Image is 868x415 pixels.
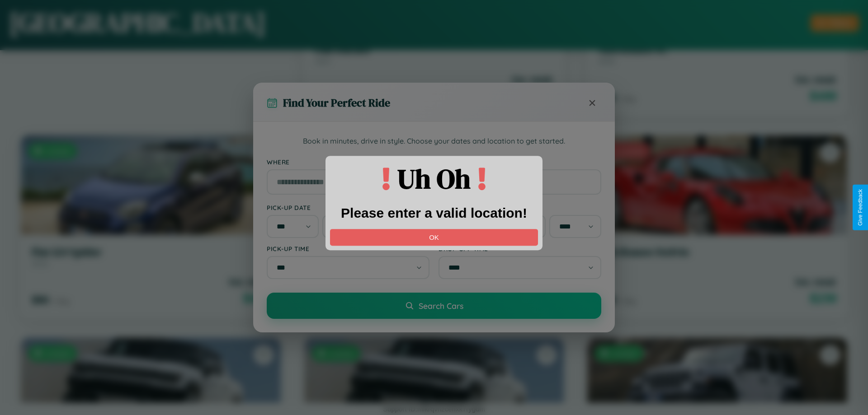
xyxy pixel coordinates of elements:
[283,95,390,110] h3: Find Your Perfect Ride
[439,204,601,211] label: Drop-off Date
[419,301,463,311] span: Search Cars
[267,158,601,166] label: Where
[267,135,601,147] p: Book in minutes, drive in style. Choose your dates and location to get started.
[267,204,429,211] label: Pick-up Date
[439,245,601,252] label: Drop-off Time
[267,245,429,252] label: Pick-up Time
